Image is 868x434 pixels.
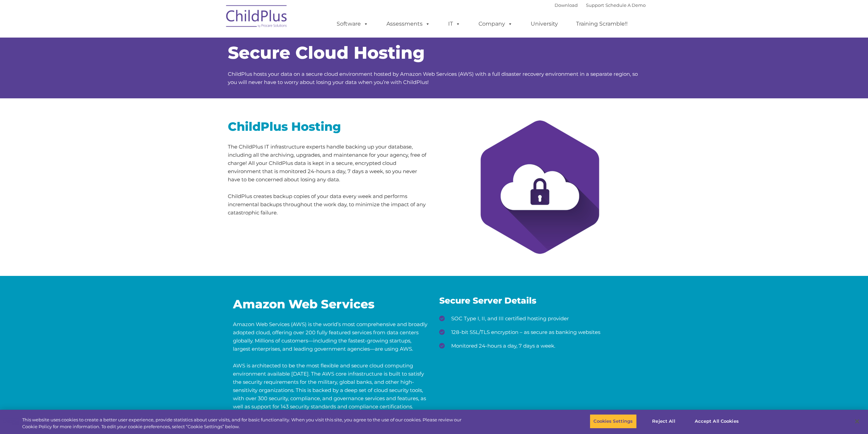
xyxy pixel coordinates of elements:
span: Secure Cloud Hosting [228,42,425,63]
button: Reject All [643,414,685,429]
span: Amazon Web Services (AWS) is the world’s most comprehensive and broadly adopted cloud, offering o... [233,321,427,352]
span: ChildPlus hosts your data on a secure cloud environment hosted by Amazon Web Services (AWS) with ... [228,71,638,85]
button: Accept All Cookies [691,414,742,429]
span: SOC Type I, II, and III certified hosting provider [451,315,569,322]
img: cloud-hosting [463,110,617,264]
a: Schedule A Demo [605,2,646,8]
h2: ChildPlus Hosting [228,119,429,134]
a: Assessments [380,17,437,31]
span: AWS is architected to be the most flexible and secure cloud computing environment available [DATE... [233,362,426,410]
button: Close [850,414,865,429]
span: Amazon Web Services [233,297,374,311]
p: The ChildPlus IT infrastructure experts handle backing up your database, including all the archiv... [228,143,429,184]
font: | [555,2,646,8]
span: 128-bit SSL/TLS encryption – as secure as banking websites [451,329,600,335]
span: cure Server Details [450,295,536,306]
a: University [524,17,565,31]
a: Training Scramble!! [569,17,634,31]
p: ChildPlus creates backup copies of your data every week and performs incremental backups througho... [228,192,429,217]
div: This website uses cookies to create a better user experience, provide statistics about user visit... [22,417,477,430]
span: Monitored 24-hours a day, 7 days a week. [451,342,555,349]
img: ChildPlus by Procare Solutions [223,0,291,34]
a: Company [472,17,519,31]
a: IT [441,17,467,31]
span: Se [439,295,450,306]
a: Download [555,2,578,8]
a: Software [330,17,375,31]
a: Support [586,2,604,8]
button: Cookies Settings [590,414,636,429]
